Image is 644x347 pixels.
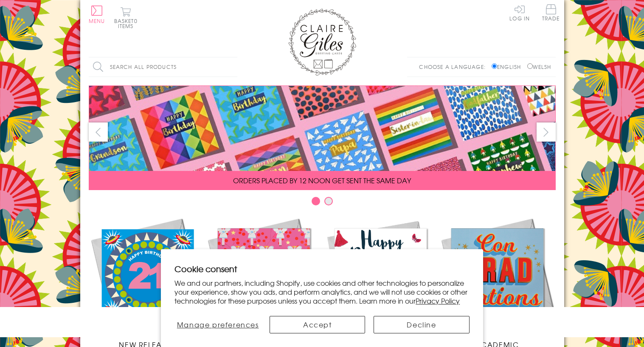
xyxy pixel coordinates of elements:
[118,17,138,30] span: 0 items
[89,17,105,25] span: Menu
[542,4,560,21] span: Trade
[174,316,261,333] button: Manage preferences
[114,7,138,28] button: Basket0 items
[537,122,556,142] button: next
[509,4,530,21] a: Log In
[89,57,237,77] input: Search all products
[324,197,333,205] button: Carousel Page 2
[527,63,533,69] input: Welsh
[89,196,556,210] div: Carousel Pagination
[492,63,497,69] input: English
[288,9,356,76] img: Claire Giles Greetings Cards
[89,122,108,142] button: prev
[374,316,469,333] button: Decline
[416,296,460,306] a: Privacy Policy
[527,63,551,71] label: Welsh
[229,57,237,77] input: Search
[419,63,490,71] p: Choose a language:
[89,6,105,23] button: Menu
[174,279,470,305] p: We and our partners, including Shopify, use cookies and other technologies to personalize your ex...
[174,263,470,275] h2: Cookie consent
[270,316,365,333] button: Accept
[542,4,560,23] a: Trade
[492,63,525,71] label: English
[177,319,259,330] span: Manage preferences
[312,197,320,205] button: Carousel Page 1 (Current Slide)
[233,175,411,185] span: ORDERS PLACED BY 12 NOON GET SENT THE SAME DAY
